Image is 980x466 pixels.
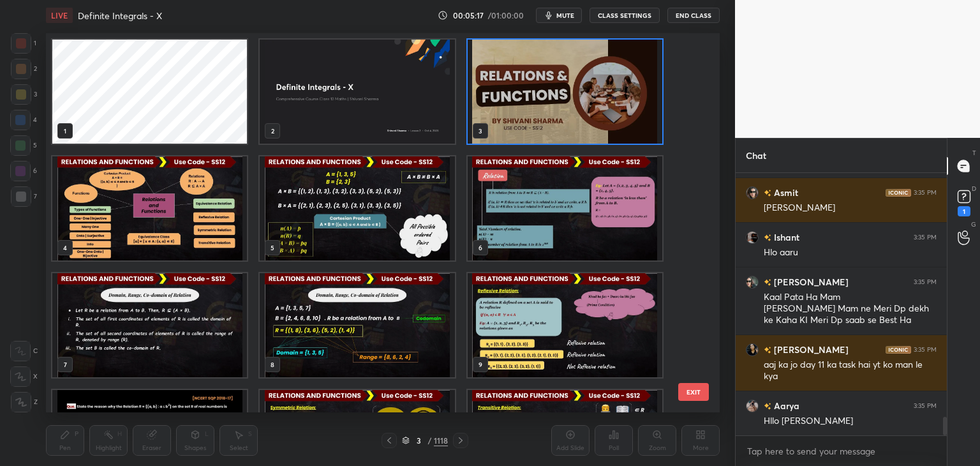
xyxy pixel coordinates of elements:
img: no-rating-badge.077c3623.svg [764,279,771,286]
h6: Ishant [771,230,799,244]
button: mute [536,8,582,23]
img: 1759572303N1AM43.pdf [468,273,662,377]
div: 3:35 PM [914,189,937,197]
p: T [972,148,976,158]
img: no-rating-badge.077c3623.svg [764,403,771,410]
div: X [10,366,38,387]
div: grid [736,173,947,436]
img: 0b780f96072945acadbac6b53ed7d12e.jpg [746,343,759,356]
div: 3 [11,84,37,105]
button: EXIT [678,383,709,401]
img: iconic-dark.1390631f.png [886,189,911,197]
img: no-rating-badge.077c3623.svg [764,190,771,197]
p: D [972,184,976,193]
h4: Definite Integrals - X [78,10,162,22]
h6: Aarya [771,399,799,412]
div: Kaal Pata Ha Mam [PERSON_NAME] Mam ne Meri Dp dekh ke Kaha KI Meri Dp saab se Best Ha [764,291,937,327]
p: G [971,220,976,229]
h6: Asmit [771,186,798,199]
div: [PERSON_NAME] [764,202,937,214]
p: Chat [736,139,776,172]
div: C [10,341,38,361]
div: / [427,437,431,444]
img: 1759572303N1AM43.pdf [52,273,247,377]
img: iconic-dark.1390631f.png [886,346,911,354]
div: 5 [10,135,37,156]
div: Hlo aaru [764,246,937,259]
img: no-rating-badge.077c3623.svg [764,347,771,354]
div: 3:35 PM [914,346,937,354]
div: LIVE [46,8,73,23]
div: 6 [10,161,37,181]
div: 3:35 PM [914,278,937,286]
div: 3:35 PM [914,234,937,241]
span: mute [556,11,574,20]
div: Z [11,392,38,412]
img: a3952768-a108-11f0-875e-0e0f6ad64355.jpg [260,40,454,144]
div: 7 [11,186,37,207]
div: Hllo [PERSON_NAME] [764,415,937,428]
img: 1759572303N1AM43.pdf [260,273,454,377]
div: 3:35 PM [914,402,937,410]
img: 19a01377b34245cbbf354974188663b8.jpg [746,186,759,199]
div: aaj ka jo day 11 ka task hai yt ko man le kya [764,359,937,383]
div: 1 [11,33,36,54]
img: no-rating-badge.077c3623.svg [764,234,771,241]
div: 3 [412,437,425,444]
div: 1118 [434,435,448,446]
img: 1759572303N1AM43.pdf [52,156,247,260]
img: 1759572303N1AM43.pdf [260,156,454,260]
button: End Class [667,8,720,23]
button: CLASS SETTINGS [590,8,660,23]
img: 1759572303N1AM43.pdf [468,156,662,260]
img: 284daec9a8704aa99f7e2c433597705e.jpg [746,276,759,289]
div: 2 [11,59,37,79]
div: 1 [958,206,970,216]
h6: [PERSON_NAME] [771,343,849,356]
div: grid [46,33,697,412]
div: 4 [10,110,37,130]
img: 8bfc2507b822401fbb18f819a7f0e5ff.jpg [746,400,759,412]
img: 1759572303N1AM43.pdf [468,40,662,144]
h6: [PERSON_NAME] [771,275,849,289]
img: 3 [746,231,759,244]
